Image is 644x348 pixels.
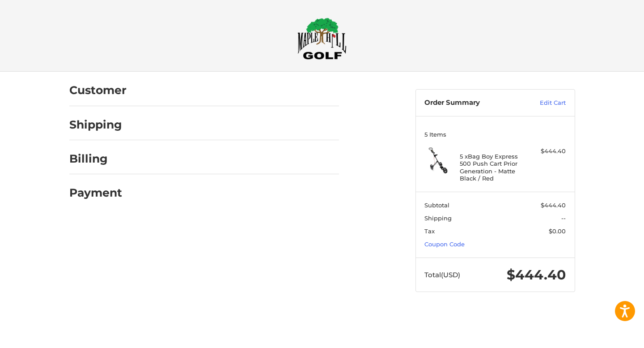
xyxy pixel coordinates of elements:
[9,309,106,339] iframe: Gorgias live chat messenger
[549,228,566,235] span: $0.00
[424,241,465,248] a: Coupon Code
[69,83,127,97] h2: Customer
[424,99,521,107] h3: Order Summary
[460,153,528,182] h4: 5 x Bag Boy Express 500 Push Cart Prior Generation - Matte Black / Red
[69,118,122,132] h2: Shipping
[69,152,122,166] h2: Billing
[561,215,566,222] span: --
[530,147,566,156] div: $444.40
[69,186,122,200] h2: Payment
[424,215,452,222] span: Shipping
[424,271,460,279] span: Total (USD)
[424,228,435,235] span: Tax
[424,202,449,209] span: Subtotal
[521,99,566,107] a: Edit Cart
[297,17,347,60] img: Maple Hill Golf
[570,324,644,348] iframe: Google Customer Reviews
[541,202,566,209] span: $444.40
[507,266,566,283] span: $444.40
[424,131,566,138] h3: 5 Items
